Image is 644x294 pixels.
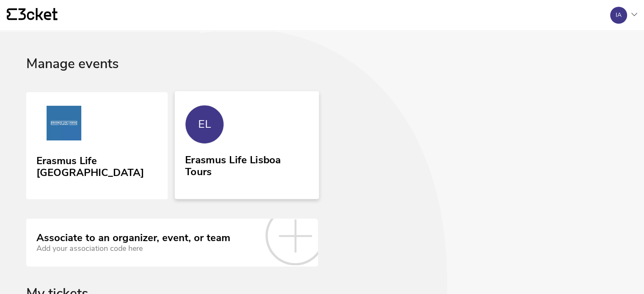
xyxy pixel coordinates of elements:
[36,106,91,144] img: Erasmus Life Lisboa
[198,118,211,131] div: EL
[26,92,168,200] a: Erasmus Life Lisboa Erasmus Life [GEOGRAPHIC_DATA]
[185,151,309,178] div: Erasmus Life Lisboa Tours
[175,91,319,199] a: EL Erasmus Life Lisboa Tours
[36,232,230,244] div: Associate to an organizer, event, or team
[616,12,622,19] div: IA
[26,56,618,92] div: Manage events
[36,244,230,253] div: Add your association code here
[36,152,158,179] div: Erasmus Life [GEOGRAPHIC_DATA]
[7,8,17,20] g: {' '}
[7,8,58,22] a: {' '}
[26,219,318,266] a: Associate to an organizer, event, or team Add your association code here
